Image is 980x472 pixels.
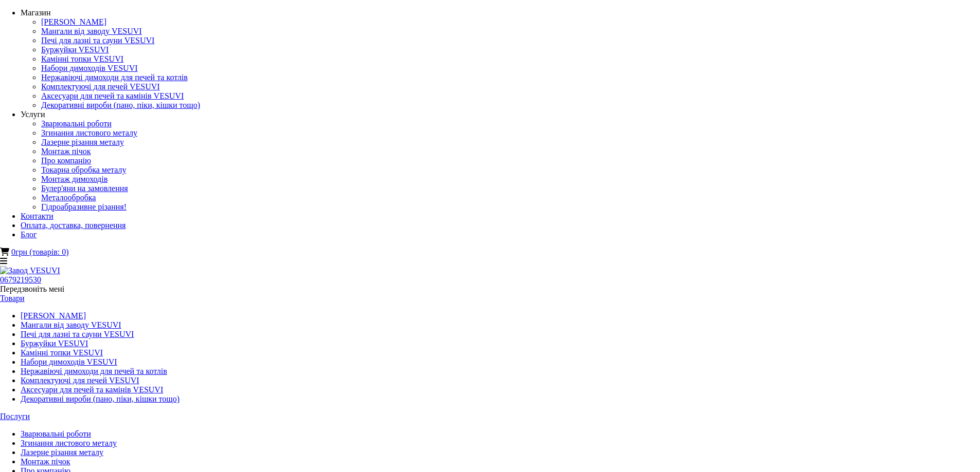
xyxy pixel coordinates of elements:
a: Камінні топки VESUVI [21,348,103,357]
a: 0грн (товарів: 0) [11,248,68,256]
a: [PERSON_NAME] [41,17,106,26]
a: Згинання листового металу [21,439,117,447]
a: Аксесуари для печей та камінів VESUVI [21,385,163,394]
a: Нержавіючі димоходи для печей та котлів [21,367,167,375]
div: Магазин [21,8,980,17]
a: Мангали від заводу VESUVI [41,27,142,35]
a: Зварювальні роботи [41,119,112,128]
a: Оплата, доставка, повернення [21,221,126,230]
a: [PERSON_NAME] [21,311,86,320]
a: Камінні топки VESUVI [41,54,123,63]
a: Набори димоходів VESUVI [21,357,117,366]
div: Услуги [21,110,980,119]
a: Аксесуари для печей та камінів VESUVI [41,91,184,100]
a: Буржуйки VESUVI [41,45,109,54]
a: Зварювальні роботи [21,429,91,438]
a: Мангали від заводу VESUVI [21,320,121,329]
a: Комплектуючі для печей VESUVI [41,82,160,91]
a: Монтаж пічок [21,457,70,466]
a: Контакти [21,212,54,220]
a: Лазерне різання металу [41,138,124,146]
a: Про компанію [41,156,91,165]
a: Буржуйки VESUVI [21,339,88,348]
a: Блог [21,230,37,239]
a: Металообробка [41,193,96,202]
a: Булер'яни на замовлення [41,184,128,193]
a: Декоративні вироби (пано, піки, кішки тощо) [21,394,180,403]
a: Комплектуючі для печей VESUVI [21,376,139,385]
a: Згинання листового металу [41,128,137,137]
a: Печі для лазні та сауни VESUVI [41,36,154,45]
a: Нержавіючі димоходи для печей та котлів [41,73,188,82]
a: Токарна обробка металу [41,165,126,174]
a: Лазерне різання металу [21,448,103,457]
a: Декоративні вироби (пано, піки, кішки тощо) [41,101,200,109]
a: Набори димоходів VESUVI [41,64,138,72]
a: Монтаж пічок [41,147,91,156]
a: Печі для лазні та сауни VESUVI [21,330,134,338]
a: Гідроабразивне різання! [41,202,127,211]
a: Монтаж димоходів [41,175,108,183]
